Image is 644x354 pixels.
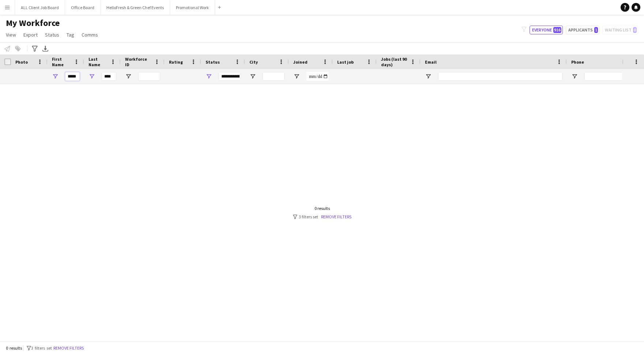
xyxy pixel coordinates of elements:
[45,31,59,38] span: Status
[571,73,578,80] button: Open Filter Menu
[206,73,212,80] button: Open Filter Menu
[571,59,584,65] span: Phone
[293,59,308,65] span: Joined
[293,206,351,211] div: 0 results
[6,18,60,29] span: My Workforce
[42,30,62,39] a: Status
[425,59,437,65] span: Email
[249,73,256,80] button: Open Filter Menu
[88,56,108,67] span: Last Name
[64,30,77,39] a: Tag
[4,59,11,65] input: Column with Header Selection
[15,59,28,65] span: Photo
[65,72,80,81] input: First Name Filter Input
[3,30,19,39] a: View
[306,72,328,81] input: Joined Filter Input
[263,72,285,81] input: City Filter Input
[52,56,71,67] span: First Name
[41,44,50,53] app-action-btn: Export XLSX
[249,59,258,65] span: City
[125,73,132,80] button: Open Filter Menu
[67,31,74,38] span: Tag
[566,26,599,34] button: Applicants1
[31,345,52,351] span: 3 filters set
[15,0,65,15] button: ALL Client Job Board
[23,31,38,38] span: Export
[102,72,116,81] input: Last Name Filter Input
[438,72,562,81] input: Email Filter Input
[337,59,354,65] span: Last job
[169,59,183,65] span: Rating
[52,73,59,80] button: Open Filter Menu
[170,0,215,15] button: Promotional Work
[30,44,39,53] app-action-btn: Advanced filters
[530,26,563,34] button: Everyone916
[65,0,101,15] button: Office Board
[553,27,561,33] span: 916
[6,31,16,38] span: View
[52,344,85,352] button: Remove filters
[88,73,95,80] button: Open Filter Menu
[125,56,151,67] span: Workforce ID
[79,30,101,39] a: Comms
[138,72,160,81] input: Workforce ID Filter Input
[82,31,98,38] span: Comms
[321,214,351,219] a: Remove filters
[293,73,300,80] button: Open Filter Menu
[594,27,598,33] span: 1
[206,59,220,65] span: Status
[101,0,170,15] button: HelloFresh & Green Chef Events
[425,73,432,80] button: Open Filter Menu
[293,214,351,219] div: 3 filters set
[20,30,41,39] a: Export
[381,56,407,67] span: Jobs (last 90 days)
